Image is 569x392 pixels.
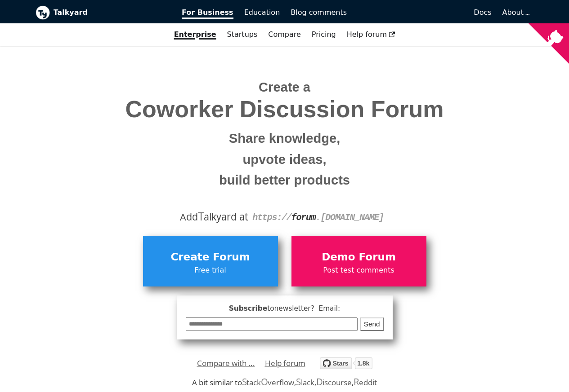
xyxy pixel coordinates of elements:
small: build better products [42,170,527,191]
a: Pricing [306,27,341,42]
b: Talkyard [54,7,170,18]
span: Post test comments [296,264,422,276]
span: to newsletter ? Email: [267,304,340,313]
a: Talkyard logoTalkyard [36,5,170,20]
span: O [261,375,268,388]
span: R [354,375,359,388]
a: For Business [176,5,239,20]
a: Discourse [316,377,352,388]
a: Slack [296,377,314,388]
span: Subscribe [186,303,384,314]
span: Create a [259,80,310,94]
span: Demo Forum [296,249,422,266]
a: Docs [352,5,497,20]
a: Compare with ... [197,357,255,370]
a: Startups [222,27,263,42]
img: Talkyard logo [36,5,50,20]
a: Education [239,5,286,20]
a: Create ForumFree trial [143,236,278,286]
a: Demo ForumPost test comments [291,236,426,286]
span: Blog comments [291,8,347,17]
a: StackOverflow [242,377,295,388]
span: S [296,375,301,388]
a: Help forum [341,27,401,42]
a: About [502,8,529,17]
span: For Business [182,8,233,19]
div: Add alkyard at [42,209,527,225]
a: Compare [268,30,301,39]
span: Create Forum [148,249,273,266]
small: Share knowledge, [42,128,527,149]
a: Blog comments [285,5,352,20]
a: Enterprise [169,27,222,42]
a: Star debiki/talkyard on GitHub [320,359,372,372]
small: upvote ideas, [42,149,527,170]
code: https:// . [DOMAIN_NAME] [252,212,384,223]
span: Coworker Discussion Forum [42,97,527,122]
span: Education [244,8,280,17]
span: Docs [474,8,491,17]
span: T [198,208,204,224]
span: Help forum [347,30,395,39]
img: talkyard.svg [320,357,372,369]
span: S [242,375,247,388]
button: Send [360,317,384,331]
a: Help forum [265,357,305,370]
span: D [316,375,323,388]
strong: forum [291,212,316,223]
a: Reddit [354,377,377,388]
span: Free trial [148,264,273,276]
